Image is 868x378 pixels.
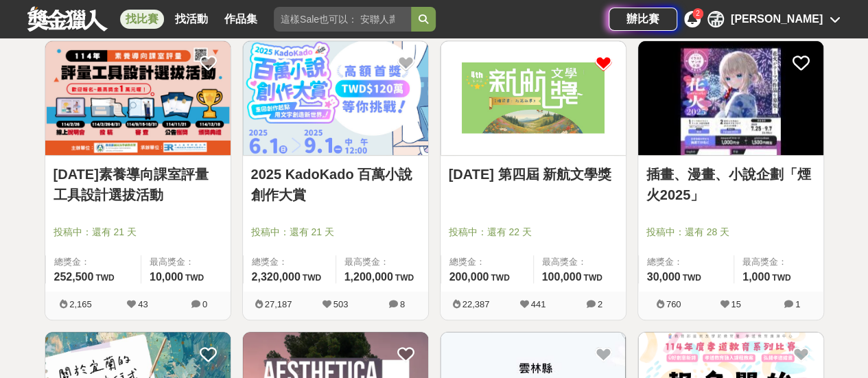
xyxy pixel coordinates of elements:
[303,273,321,283] span: TWD
[638,41,823,156] a: Cover Image
[449,271,489,283] span: 200,000
[69,299,92,309] span: 2,165
[682,273,701,283] span: TWD
[696,10,700,17] span: 2
[441,41,626,156] a: Cover Image
[542,255,618,269] span: 最高獎金：
[265,299,292,309] span: 27,187
[742,271,770,283] span: 1,000
[646,225,815,239] span: 投稿中：還有 28 天
[54,255,132,269] span: 總獎金：
[449,225,618,239] span: 投稿中：還有 22 天
[252,255,327,269] span: 總獎金：
[531,299,546,309] span: 441
[647,271,681,283] span: 30,000
[795,299,800,309] span: 1
[251,225,420,239] span: 投稿中：還有 21 天
[45,41,231,156] img: Cover Image
[150,255,222,269] span: 最高獎金：
[120,10,164,29] a: 找比賽
[583,273,602,283] span: TWD
[54,225,222,239] span: 投稿中：還有 21 天
[243,41,428,156] a: Cover Image
[598,299,602,309] span: 2
[219,10,263,29] a: 作品集
[95,273,114,283] span: TWD
[462,299,490,309] span: 22,387
[243,41,428,156] img: Cover Image
[647,255,725,269] span: 總獎金：
[169,10,213,29] a: 找活動
[449,255,525,269] span: 總獎金：
[54,271,94,283] span: 252,500
[731,299,740,309] span: 15
[45,41,231,156] a: Cover Image
[731,11,823,27] div: [PERSON_NAME]
[185,273,204,283] span: TWD
[638,41,823,156] img: Cover Image
[138,299,148,309] span: 43
[742,255,815,269] span: 最高獎金：
[609,8,677,31] a: 辦比賽
[491,273,509,283] span: TWD
[333,299,349,309] span: 503
[707,11,724,27] div: 孟
[251,164,420,205] a: 2025 KadoKado 百萬小說創作大賞
[344,271,393,283] span: 1,200,000
[54,164,222,205] a: [DATE]素養導向課室評量工具設計選拔活動
[150,271,183,283] span: 10,000
[252,271,301,283] span: 2,320,000
[202,299,207,309] span: 0
[666,299,681,309] span: 760
[646,164,815,205] a: 插畫、漫畫、小說企劃「煙火2025」
[344,255,420,269] span: 最高獎金：
[400,299,405,309] span: 8
[274,7,411,32] input: 這樣Sale也可以： 安聯人壽創意銷售法募集
[395,273,414,283] span: TWD
[772,273,790,283] span: TWD
[542,271,582,283] span: 100,000
[449,164,618,185] a: [DATE] 第四屆 新航文學獎
[441,41,626,156] img: Cover Image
